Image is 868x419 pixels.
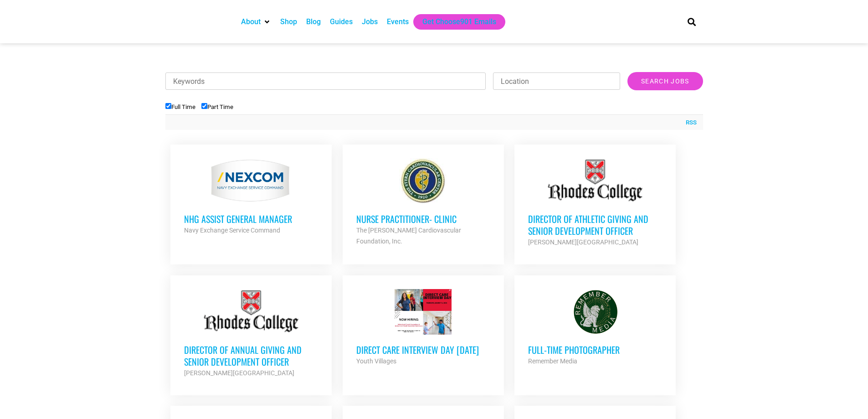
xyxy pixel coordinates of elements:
h3: Director of Annual Giving and Senior Development Officer [184,344,318,367]
input: Keywords [165,72,486,90]
a: Director of Annual Giving and Senior Development Officer [PERSON_NAME][GEOGRAPHIC_DATA] [170,275,332,392]
div: About [236,14,276,30]
a: Full-Time Photographer Remember Media [514,275,676,380]
a: Get Choose901 Emails [422,16,496,27]
div: Search [684,14,699,29]
h3: Director of Athletic Giving and Senior Development Officer [528,213,662,237]
label: Full Time [165,103,195,110]
input: Part Time [201,103,207,109]
strong: Navy Exchange Service Command [184,227,280,234]
a: Nurse Practitioner- Clinic The [PERSON_NAME] Cardiovascular Foundation, Inc. [343,145,504,260]
strong: [PERSON_NAME][GEOGRAPHIC_DATA] [184,369,294,377]
input: Full Time [165,103,171,109]
a: Direct Care Interview Day [DATE] Youth Villages [343,275,504,380]
h3: Full-Time Photographer [528,344,662,356]
label: Part Time [201,103,233,110]
a: Guides [330,16,353,27]
a: Blog [306,16,321,27]
input: Search Jobs [627,72,703,90]
a: NHG ASSIST GENERAL MANAGER Navy Exchange Service Command [170,145,332,249]
strong: [PERSON_NAME][GEOGRAPHIC_DATA] [528,238,638,246]
strong: Youth Villages [356,357,396,365]
strong: Remember Media [528,357,577,365]
a: Jobs [362,16,378,27]
input: Location [493,72,620,90]
a: Shop [280,16,297,27]
h3: NHG ASSIST GENERAL MANAGER [184,213,318,225]
a: About [241,16,261,27]
strong: The [PERSON_NAME] Cardiovascular Foundation, Inc. [356,227,461,245]
nav: Main nav [236,14,672,30]
a: Events [387,16,409,27]
a: RSS [681,118,697,127]
h3: Direct Care Interview Day [DATE] [356,344,490,356]
h3: Nurse Practitioner- Clinic [356,213,490,225]
a: Director of Athletic Giving and Senior Development Officer [PERSON_NAME][GEOGRAPHIC_DATA] [514,145,676,261]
